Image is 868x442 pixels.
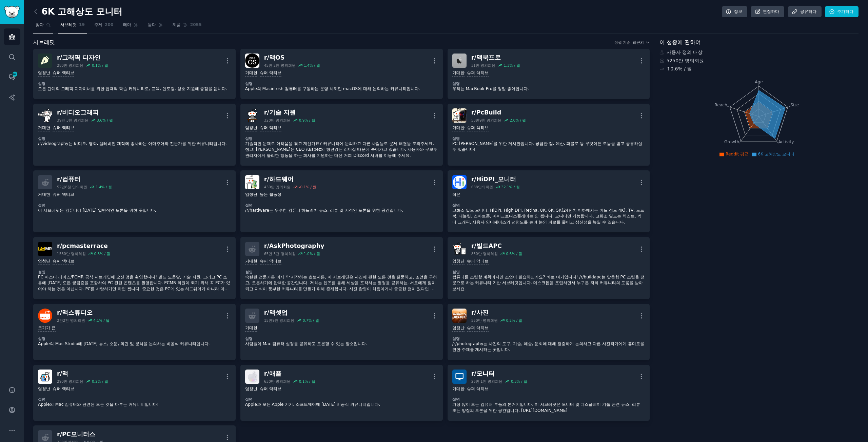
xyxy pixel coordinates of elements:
font: 거대한 [38,125,50,130]
font: % / 월 [515,118,526,122]
font: PcBuild [476,109,501,116]
font: 회원 [288,252,296,256]
font: 설명 [452,270,460,274]
font: 설명 [245,337,253,341]
tspan: Activity [778,140,794,144]
font: /r/hardware는 우수한 컴퓨터 하드웨어 뉴스, 리뷰 및 지적인 토론을 위한 공간입니다. [245,208,403,213]
font: 슈퍼 액티브 [53,125,74,130]
font: 0.8 [94,252,100,256]
font: Reddit 평균 [726,152,748,156]
font: 그래픽 디자인 [62,54,101,61]
font: % / 월 [102,118,113,122]
font: 688명의 [471,185,486,189]
img: 맥OS [245,54,259,68]
a: 그래픽 디자인r/그래픽 디자인280만 명의회원0.1% / 월엄청난슈퍼 액티브설명모든 단계의 그래픽 디자이너를 위한 협력적 학습 커뮤니티로, 교육, 멘토링, 상호 지원에 중점을... [33,49,236,99]
font: 거대한 [452,386,465,391]
font: 290만 명의 [57,379,76,383]
font: 회원 [80,185,87,189]
font: 설명 [38,203,46,207]
img: GummySearch 로고 [4,6,20,18]
font: 회원 [78,252,86,256]
font: 45만 2천 명의 [264,63,288,67]
font: 슈퍼 액티브 [53,259,74,264]
font: 엄청난 [38,386,50,391]
font: 설명 [452,82,460,86]
img: 빌드APC [452,242,467,256]
font: 테마 [123,22,131,27]
font: 0.2 [506,318,512,322]
font: 설명 [245,270,253,274]
font: 550만 명의 [471,318,490,322]
font: % / 월 [100,252,110,256]
a: 피씨마스터레이스r/pcmasterrace1580만 명의회원0.8% / 월엄청난슈퍼 액티브설명PC 마스터 레이스/PCMR 공식 서브레딧에 오신 것을 환영합니다! 빌드 도움말, ... [33,237,236,299]
font: 1.4 [96,185,101,189]
font: 거대한 [245,325,257,330]
font: 가장 많이 보는 컴퓨터 부품의 본거지입니다. 이 서브레딧은 모니터 및 디스플레이 기술 관련 뉴스, 리뷰 또는 양질의 토론을 위한 공간입니다. [URL][DOMAIN_NAME] [452,402,640,413]
font: /r/photography는 사진의 도구, 기술, 예술, 문화에 대해 정중하게 논의하고 다른 사진작가에게 흥미로울 만한 주제를 게시하는 곳입니다. [452,341,644,352]
font: Apple의 Mac Studio에 [DATE] 뉴스, 소문, 의견 및 분석을 논의하는 비공식 커뮤니티입니다. [38,341,210,346]
font: pcmasterrace [62,243,108,249]
font: Apple과 모든 Apple 기기, 소프트웨어에 [DATE] 비공식 커뮤니티입니다. [245,402,380,407]
font: 컴퓨터 [62,176,80,183]
font: r/ [57,370,62,377]
font: 회원 [76,63,83,67]
font: r/ [264,176,269,183]
font: 슈퍼 액티브 [53,386,74,391]
font: r/ [471,370,476,377]
img: 비디오그래피 [38,108,52,123]
font: 200 [105,22,114,27]
font: 5250만 명의 [667,58,694,63]
img: 그래픽 디자인 [38,54,52,68]
font: 0.2 [92,379,98,383]
font: 엄청난 [452,259,465,264]
font: 묻다 [148,22,156,27]
a: 맥OSr/맥OS45만 2천 명의회원1.4% / 월거대한슈퍼 액티브설명Apple의 Macintosh 컴퓨터를 구동하는 운영 체제인 macOS에 대해 논의하는 커뮤니티입니다. [240,49,443,99]
font: 설명 [38,270,46,274]
font: 1.0 [304,252,310,256]
font: 서브레딧 [33,39,55,45]
a: 사진술r/사진550만 명의회원0.2% / 월엄청난슈퍼 액티브설명/r/photography는 사진의 도구, 기술, 예술, 문화에 대해 정중하게 논의하고 다른 사진작가에게 흥미로... [448,304,650,360]
font: 사용자 정의 대상 [667,49,703,55]
font: 하드웨어 [269,176,294,183]
img: 사진술 [452,309,467,323]
font: r/ [57,54,62,61]
font: 슈퍼 액티브 [53,70,74,75]
font: -0.1 [299,185,306,189]
font: r/ [471,54,476,61]
font: r/ [264,370,269,377]
font: 1.4 [304,63,310,67]
font: 슈퍼 액티브 [260,70,281,75]
a: 비디오그래피r/비디오그래피39만 3천 명의회원3.6% / 월거대한슈퍼 액티브설명/r/videography는 비디오, 영화, 텔레비전 제작에 종사하는 아마추어와 전문가를 위한 ... [33,104,236,166]
font: % / 월 [308,318,319,322]
img: 피씨마스터레이스 [38,242,52,256]
font: 엄청난 [38,70,50,75]
font: 슈퍼 액티브 [467,125,489,130]
a: 서브레딧19 [58,20,87,34]
font: 이 청중에 관하여 [659,39,701,45]
font: 편집하다 [763,9,779,14]
font: r/ [57,243,62,249]
font: 1580만 명의 [57,252,78,256]
font: 엄청난 [245,192,257,197]
a: 맥스튜디오r/맥스튜디오2만2천 명의회원4.1% / 월크기가 큰설명Apple의 Mac Studio에 [DATE] 뉴스, 소문, 의견 및 분석을 논의하는 비공식 커뮤니티입니다. [33,304,236,360]
font: 우리는 MacBook Pro를 정말 좋아합니다. [452,86,529,91]
font: 설명 [452,397,460,401]
a: 빌드APCr/빌드APC830만 명의회원0.6% / 월엄청난슈퍼 액티브설명컴퓨터를 조립할 계획이지만 조언이 필요하신가요? 바로 여기입니다! /r/buildapc는 맞춤형 PC ... [448,237,650,299]
font: 정보 [734,9,742,14]
font: 슈퍼 액티브 [260,259,281,264]
img: 맥북프로 [452,54,467,68]
a: r/AskPhotography65만 3천 명의회원1.0% / 월거대한슈퍼 액티브설명숙련된 전문가든 이제 막 시작하는 초보자든, 이 서브레딧은 사진에 관한 모든 것을 질문하고,... [240,237,443,299]
font: % / 월 [510,63,520,67]
font: 26만 1천 명의 [471,379,495,383]
font: 고화소 밀도 모니터. HiDPI, High DPI, Retina. 8K, 6K, 5K(24인치 이하에서는 어느 정도 4K). TV, 노트북, 태블릿, 스마트폰, 마이크로디스플... [452,208,645,225]
font: 기술적인 문제로 어려움을 겪고 계신가요? 커뮤니티에 문의하고 다른 사람들도 문제 해결을 도와주세요. 참고: [PERSON_NAME]은 CEO /u/spez의 형편없는 리더십 ... [245,141,437,158]
img: 맥스튜디오 [38,309,52,323]
font: 설명 [452,136,460,141]
font: 최근의 [633,40,644,44]
font: 4.1 [93,318,99,322]
font: 맥 [62,370,68,377]
font: 슈퍼 액티브 [467,386,489,391]
font: 0.9 [299,118,305,122]
font: 6K 고해상도 모니터 [758,152,794,156]
font: 비디오그래피 [62,109,99,116]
